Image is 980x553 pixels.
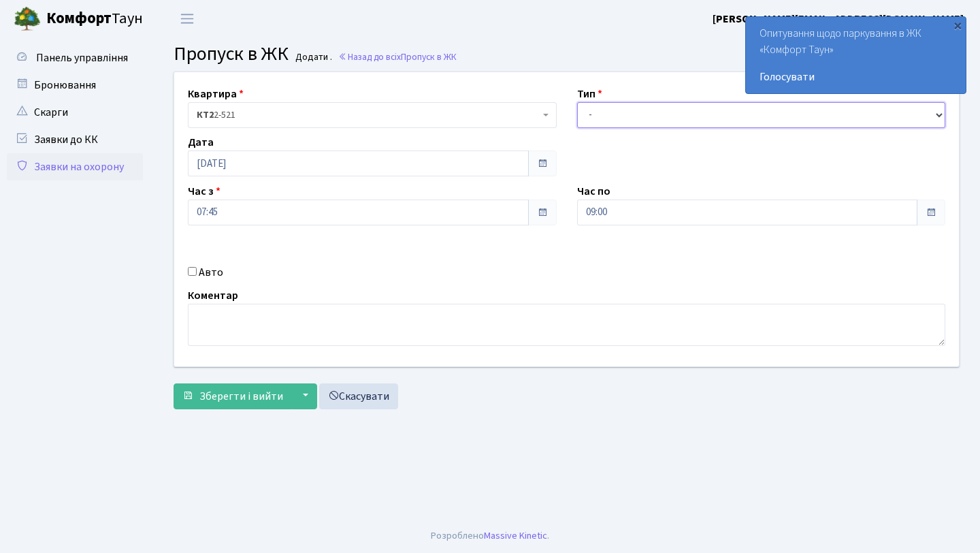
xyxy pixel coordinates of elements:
[197,108,540,122] span: <b>КТ2</b>&nbsp;&nbsp;&nbsp;2-521
[188,86,244,102] label: Квартира
[188,183,220,200] label: Час з
[7,44,143,72] a: Панель управління
[197,108,214,122] b: КТ2
[338,50,457,63] a: Назад до всіхПропуск в ЖК
[577,183,610,200] label: Час по
[46,7,112,29] b: Комфорт
[188,134,214,151] label: Дата
[401,50,457,63] span: Пропуск в ЖК
[36,50,128,65] span: Панель управління
[713,12,964,27] b: [PERSON_NAME][EMAIL_ADDRESS][DOMAIN_NAME]
[188,287,238,304] label: Коментар
[7,99,143,126] a: Скарги
[7,153,143,180] a: Заявки на охорону
[7,72,143,99] a: Бронювання
[484,528,547,543] a: Massive Kinetic
[199,264,223,281] label: Авто
[14,5,41,33] img: logo.png
[746,17,966,93] div: Опитування щодо паркування в ЖК «Комфорт Таун»
[759,69,952,85] a: Голосувати
[46,7,143,31] span: Таун
[174,383,292,409] button: Зберегти і вийти
[188,102,557,128] span: <b>КТ2</b>&nbsp;&nbsp;&nbsp;2-521
[174,40,289,67] span: Пропуск в ЖК
[319,383,398,409] a: Скасувати
[577,86,602,102] label: Тип
[293,52,332,63] small: Додати .
[199,389,283,404] span: Зберегти і вийти
[7,126,143,153] a: Заявки до КК
[951,18,964,32] div: ×
[170,7,204,30] button: Переключити навігацію
[713,11,964,27] a: [PERSON_NAME][EMAIL_ADDRESS][DOMAIN_NAME]
[431,528,549,543] div: Розроблено .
